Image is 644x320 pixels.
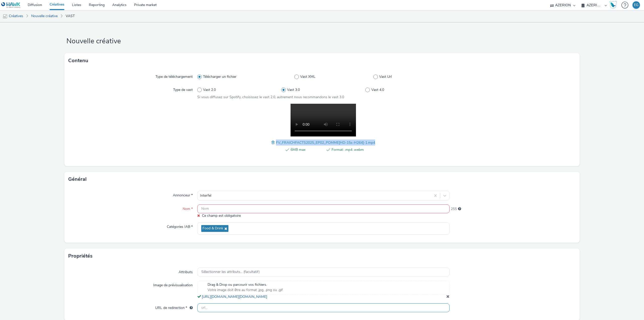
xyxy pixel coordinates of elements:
[203,87,216,92] span: Vast 2.0
[202,294,269,299] a: [URL][DOMAIN_NAME][DOMAIN_NAME]
[634,1,638,9] div: EG
[201,270,260,274] span: Sélectionner les attributs... (facultatif)
[171,85,195,92] label: Type de vast
[63,10,77,22] a: VAST
[300,74,315,79] span: Vast XML
[291,147,323,153] span: 6MB max
[171,191,195,198] label: Annonceur *
[197,303,450,312] input: url...
[68,57,88,64] h3: Contenu
[181,204,195,211] label: Nom *
[197,95,344,99] span: Si vous diffusez sur Spotify, choisissez le vast 2.0, autrement nous recommandons le vast 3.0
[609,1,619,9] a: Hawk Academy
[151,281,195,288] label: Image de prévisualisation
[202,213,241,218] span: Ce champ est obligatoire
[165,222,195,229] label: Catégories IAB *
[68,252,93,260] h3: Propriétés
[68,175,87,183] h3: Général
[371,87,384,92] span: Vast 4.0
[332,147,364,153] span: Format: .mp4 .webm
[609,1,617,9] img: Hawk Academy
[203,74,236,79] span: Télécharger un fichier
[153,72,195,79] label: Type de téléchargement
[287,87,300,92] span: Vast 3.0
[29,10,60,22] a: Nouvelle créative
[197,204,450,213] input: Nom
[1,2,21,8] img: undefined Logo
[3,14,8,19] img: mobile
[379,74,392,79] span: Vast Url
[187,305,193,310] div: L'URL de redirection sera utilisée comme URL de validation avec certains SSP et ce sera l'URL de ...
[153,303,195,310] label: URL de redirection *
[208,282,283,287] span: Drag & Drop ou parcourir vos fichiers.
[203,226,223,231] span: Food & Drink
[208,288,283,293] span: Votre image doit être au format .jpg, .png ou .gif
[64,37,580,46] h1: Nouvelle créative
[177,268,195,275] label: Attributs
[276,140,375,145] span: FV_FRAICHFACTS2025_EP02_POMME[HD-15s-H264]-1.mp4
[458,206,461,211] div: 255 caractères maximum
[451,206,457,211] span: 255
